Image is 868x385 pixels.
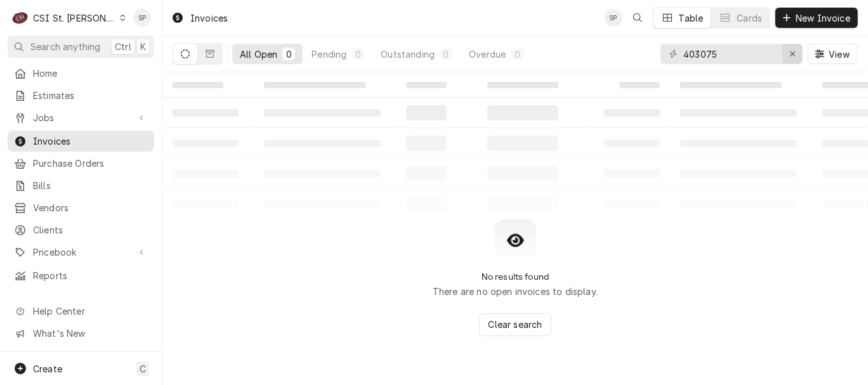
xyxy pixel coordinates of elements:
[33,111,129,124] span: Jobs
[8,265,154,286] a: Reports
[33,269,148,282] span: Reports
[33,157,148,170] span: Purchase Orders
[406,82,447,88] span: ‌
[8,242,154,263] a: Go to Pricebook
[33,11,115,25] div: CSI St. [PERSON_NAME]
[33,179,148,192] span: Bills
[8,107,154,128] a: Go to Jobs
[8,219,154,240] a: Clients
[479,313,552,336] button: Clear search
[486,318,545,331] span: Clear search
[312,48,346,61] div: Pending
[264,82,365,88] span: ‌
[11,9,29,27] div: CSI St. Louis's Avatar
[826,48,852,61] span: View
[33,89,148,102] span: Estimates
[683,44,779,64] input: Keyword search
[133,9,151,27] div: SP
[8,323,154,344] a: Go to What's New
[162,72,868,219] table: All Open Invoices List Loading
[354,48,362,61] div: 0
[808,44,858,64] button: View
[33,134,148,148] span: Invoices
[513,48,521,61] div: 0
[140,362,146,375] span: C
[33,363,62,374] span: Create
[680,82,782,88] span: ‌
[605,9,622,27] div: SP
[8,197,154,218] a: Vendors
[33,201,148,214] span: Vendors
[442,48,450,61] div: 0
[33,245,129,259] span: Pricebook
[8,131,154,152] a: Invoices
[605,9,622,27] div: Shelley Politte's Avatar
[628,8,648,28] button: Open search
[133,9,151,27] div: Shelley Politte's Avatar
[8,85,154,106] a: Estimates
[33,304,147,318] span: Help Center
[775,8,858,28] button: New Invoice
[8,63,154,84] a: Home
[140,40,146,53] span: K
[679,11,704,25] div: Table
[737,11,762,25] div: Cards
[487,82,558,88] span: ‌
[782,44,803,64] button: Erase input
[8,175,154,196] a: Bills
[33,327,147,340] span: What's New
[33,223,148,237] span: Clients
[8,301,154,322] a: Go to Help Center
[8,153,154,174] a: Purchase Orders
[619,82,660,88] span: ‌
[285,48,293,61] div: 0
[469,48,506,61] div: Overdue
[240,48,277,61] div: All Open
[11,9,29,27] div: C
[482,271,549,282] h2: No results found
[30,40,100,53] span: Search anything
[8,36,154,58] button: Search anythingCtrlK
[381,48,435,61] div: Outstanding
[115,40,131,53] span: Ctrl
[793,11,853,25] span: New Invoice
[33,67,148,80] span: Home
[433,285,598,298] p: There are no open invoices to display.
[173,82,223,88] span: ‌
